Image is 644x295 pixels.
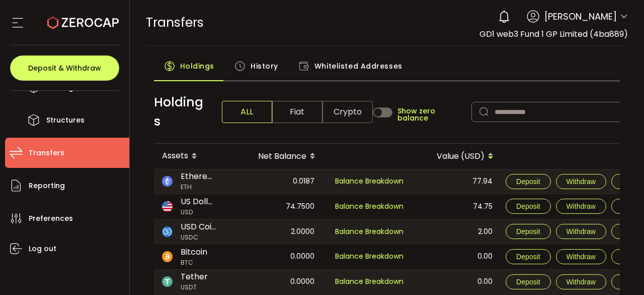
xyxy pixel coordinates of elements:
[413,244,501,269] div: 0.00
[234,148,324,165] div: Net Balance
[506,249,550,264] button: Deposit
[234,244,323,269] div: 0.0000
[29,211,73,226] span: Preferences
[413,169,501,194] div: 77.94
[335,226,404,237] span: Balance Breakdown
[181,170,216,183] span: Ethereum
[251,56,278,76] span: History
[567,253,596,261] span: Withdraw
[181,258,207,268] span: BTC
[181,233,216,243] span: USDC
[181,283,208,292] span: USDT
[181,196,216,208] span: US Dollar
[234,219,323,244] div: 2.0000
[181,246,207,258] span: Bitcoin
[162,251,173,262] img: btc_portfolio.svg
[181,208,216,217] span: USD
[314,56,403,76] span: Whitelisted Addresses
[222,101,272,123] span: ALL
[506,224,550,239] button: Deposit
[413,270,501,294] div: 0.00
[162,226,173,237] img: usdc_portfolio.svg
[180,56,214,76] span: Holdings
[162,201,173,212] img: usd_portfolio.svg
[46,113,85,128] span: Structures
[516,278,540,286] span: Deposit
[234,169,323,194] div: 0.0187
[556,274,606,289] button: Withdraw
[323,101,373,123] span: Crypto
[556,224,606,239] button: Withdraw
[594,247,644,295] iframe: Chat Widget
[335,276,404,287] span: Balance Breakdown
[162,176,173,187] img: eth_portfolio.svg
[413,219,501,244] div: 2.00
[154,93,206,131] span: Holdings
[146,14,204,31] span: Transfers
[397,107,466,122] span: Show zero balance
[506,274,550,289] button: Deposit
[479,28,628,40] span: GD1 web3 Fund 1 GP Limited (4ba889)
[335,251,404,262] span: Balance Breakdown
[516,227,540,235] span: Deposit
[181,183,216,192] span: ETH
[567,227,596,235] span: Withdraw
[29,242,56,256] span: Log out
[556,199,606,214] button: Withdraw
[567,278,596,286] span: Withdraw
[10,55,119,81] button: Deposit & Withdraw
[556,249,606,264] button: Withdraw
[516,253,540,261] span: Deposit
[516,202,540,210] span: Deposit
[567,178,596,186] span: Withdraw
[335,176,404,186] span: Balance Breakdown
[181,271,208,283] span: Tether
[234,194,323,219] div: 74.7500
[29,179,65,193] span: Reporting
[181,221,216,233] span: USD Coin
[413,148,502,165] div: Value (USD)
[335,201,404,211] span: Balance Breakdown
[506,199,550,214] button: Deposit
[154,148,234,165] div: Assets
[29,146,64,160] span: Transfers
[413,194,501,219] div: 74.75
[28,65,101,72] span: Deposit & Withdraw
[506,174,550,189] button: Deposit
[516,178,540,186] span: Deposit
[544,10,617,23] span: [PERSON_NAME]
[272,101,323,123] span: Fiat
[234,270,323,294] div: 0.0000
[567,202,596,210] span: Withdraw
[162,276,173,287] img: usdt_portfolio.svg
[556,174,606,189] button: Withdraw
